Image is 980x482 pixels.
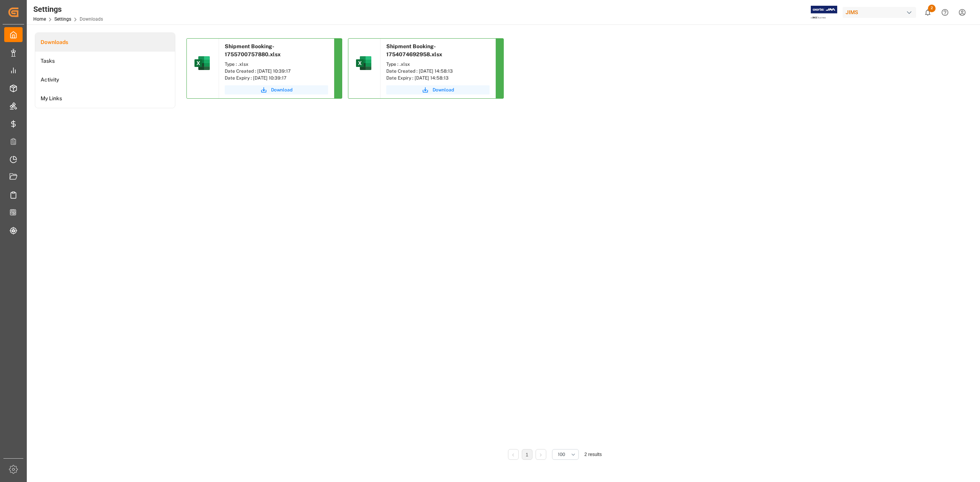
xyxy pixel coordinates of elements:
[35,89,175,108] a: My Links
[225,43,281,57] span: Shipment Booking-1755700757880.xlsx
[536,449,546,460] li: Next Page
[843,7,916,18] div: JIMS
[33,3,103,15] div: Settings
[386,75,490,81] div: Date Expiry : [DATE] 14:58:13
[811,6,837,19] img: Exertis%20JAM%20-%20Email%20Logo.jpg_1722504956.jpg
[35,70,175,89] a: Activity
[585,452,602,457] span: 2 results
[225,85,328,94] button: Download
[919,4,936,21] button: show 2 new notifications
[35,33,175,52] a: Downloads
[386,43,442,57] span: Shipment Booking-1754074692958.xlsx
[54,16,71,22] a: Settings
[936,4,954,21] button: Help Center
[193,54,211,72] img: microsoft-excel-2019--v1.png
[225,68,328,75] div: Date Created : [DATE] 10:39:17
[522,449,532,460] li: 1
[508,449,519,460] li: Previous Page
[271,86,292,93] span: Download
[225,75,328,81] div: Date Expiry : [DATE] 10:39:17
[552,449,579,460] button: open menu
[354,54,373,72] img: microsoft-excel-2019--v1.png
[386,68,490,75] div: Date Created : [DATE] 14:58:13
[386,61,490,68] div: Type : .xlsx
[386,85,490,94] button: Download
[843,5,919,20] button: JIMS
[33,16,46,22] a: Home
[433,86,454,93] span: Download
[558,451,565,458] span: 100
[225,61,328,68] div: Type : .xlsx
[928,5,936,12] span: 2
[526,452,528,458] a: 1
[35,52,175,70] a: Tasks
